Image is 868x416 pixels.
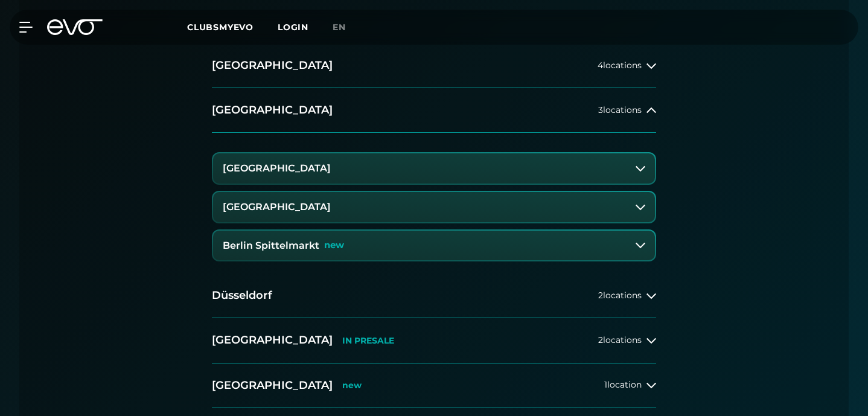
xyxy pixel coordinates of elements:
button: [GEOGRAPHIC_DATA] [213,192,655,222]
button: Berlin Spittelmarktnew [213,231,655,261]
span: EN [333,22,346,33]
span: 4 locations [598,61,642,70]
span: 1 location [604,380,642,389]
p: new [342,380,362,391]
span: 2 locations [598,336,642,345]
h2: [GEOGRAPHIC_DATA] [212,378,333,393]
h3: [GEOGRAPHIC_DATA] [223,163,331,174]
button: [GEOGRAPHIC_DATA]IN PRESALE2locations [212,318,656,363]
a: EN [333,21,360,34]
button: [GEOGRAPHIC_DATA] [213,153,655,184]
button: [GEOGRAPHIC_DATA]new1location [212,363,656,408]
a: LOGIN [278,22,308,33]
h3: [GEOGRAPHIC_DATA] [223,202,331,213]
button: [GEOGRAPHIC_DATA]4locations [212,43,656,88]
button: [GEOGRAPHIC_DATA]3locations [212,88,656,133]
button: Düsseldorf2locations [212,274,656,318]
span: 3 locations [598,106,642,115]
a: CLUBSMYEVO [187,21,278,33]
span: 2 locations [598,291,642,300]
h2: Düsseldorf [212,288,272,303]
span: CLUBSMYEVO [187,22,254,33]
h3: Berlin Spittelmarkt [223,240,319,251]
p: IN PRESALE [342,336,394,346]
h2: [GEOGRAPHIC_DATA] [212,58,333,73]
h2: [GEOGRAPHIC_DATA] [212,103,333,118]
h2: [GEOGRAPHIC_DATA] [212,333,333,348]
p: new [324,240,344,251]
